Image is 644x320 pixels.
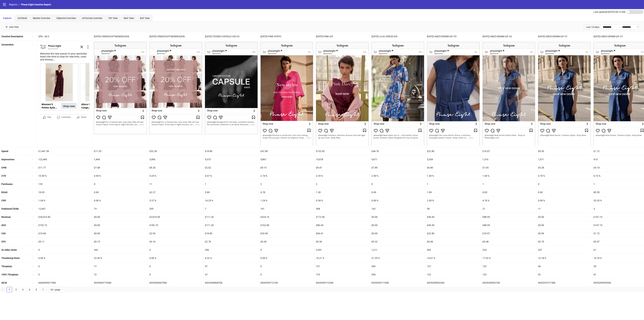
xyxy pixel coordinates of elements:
[481,229,536,237] div: £10.07
[32,183,34,185] span: sort-ascending
[34,287,39,292] li: 5
[37,229,92,237] div: £10.68
[259,262,314,270] div: 0
[315,229,370,237] div: £66.41
[32,273,34,276] span: sort-ascending
[32,158,34,160] span: sort-ascending
[93,164,148,172] div: £7.68
[370,32,425,40] div: [DATE]-LILAC-DRESS-VID
[1,265,12,268] b: Thruplays
[259,147,314,155] div: £47.80
[204,246,259,254] div: 396
[3,24,22,30] button: Add Filter
[8,3,18,6] a: Reports
[204,164,259,172] div: £2.02
[1,273,18,276] b: 100% Thruplays
[108,17,118,19] span: ToF View
[7,287,12,292] li: 1
[148,213,203,221] div: £2,010.05
[481,188,536,196] div: 8.83
[32,166,34,169] span: sort-ascending
[315,180,370,188] div: 2
[537,164,592,172] div: £5.28
[481,180,536,188] div: 1
[148,279,203,287] div: 6935945447506
[259,188,314,196] div: 6.78
[148,270,203,279] div: 0
[537,213,592,221] div: £0.00
[370,213,425,221] div: £0.00
[481,32,536,40] div: [DATE]-AW25-DENIM-GIF-V2
[37,270,92,279] div: 0
[259,164,314,172] div: £8.15
[27,287,32,292] li: 4
[37,279,92,287] div: 6669055671906
[315,164,370,172] div: £8.47
[1,183,13,185] b: Purchases
[1,199,6,202] b: CVR
[426,32,481,40] div: [DATE]-AW25-DENIM-GIF-V3
[37,188,92,196] div: 18.05
[37,221,92,229] div: £192.72
[259,196,314,205] div: 1.24 %
[148,32,203,40] div: [DATE]-CRM20%OFFNEWSEASON
[259,32,314,40] div: [DATE]-PINK-STATIC
[537,205,592,213] div: 11
[93,172,148,180] div: 4.99 %
[204,270,259,279] div: 47
[148,262,203,270] div: 0
[427,42,480,145] img: Screenshot 6935290952306
[148,221,203,229] div: £182.73
[370,279,425,287] div: 6935299711906
[537,270,592,279] div: 92
[149,42,202,134] img: Screenshot 6935945447506
[315,254,370,262] div: 16.21 %
[370,262,425,270] div: 303
[93,221,148,229] div: £0.00
[5,26,8,28] span: filter
[204,221,259,229] div: £111.20
[40,287,46,292] li: Next Page
[315,270,370,279] div: 710
[481,221,536,229] div: £88.95
[481,213,536,221] div: £88.95
[426,270,481,279] div: 122
[537,196,592,205] div: 0.00 %
[93,32,148,40] div: [DATE]-CRM20%OFFNEWSEASON
[426,279,481,287] div: 6935290952306
[204,254,259,262] div: 4.22 %
[1,224,6,227] b: AOV
[42,288,44,290] span: right
[204,32,259,40] div: [DATE]-TEASER-CAPSULE-VID-V2
[259,254,314,262] div: 0.00 %
[204,172,259,180] div: 0.07 %
[148,246,203,254] div: 0
[148,254,203,262] div: 0.00 %
[37,238,92,246] div: £0.11
[426,262,481,270] div: 127
[13,287,19,292] li: 2
[32,208,34,210] span: sort-ascending
[148,147,203,155] div: £32.28
[93,155,148,163] div: 1,464
[370,180,425,188] div: 0
[1,281,7,284] b: Ad ID
[426,246,481,254] div: 492
[32,257,34,259] span: sort-ascending
[93,254,148,262] div: 23.36 %
[481,155,536,163] div: 1,316
[537,221,592,229] div: £0.00
[259,221,314,229] div: £162.08
[93,262,148,270] div: 77
[32,191,34,193] span: sort-ascending
[618,26,621,28] span: to
[315,172,370,180] div: 2.35 %
[426,180,481,188] div: 1
[93,180,148,188] div: 0
[594,11,625,13] span: Last updated [DATE] 06:15 AM
[32,150,34,152] span: sort-ascending
[260,42,313,145] img: Screenshot 6935299712106
[481,147,536,155] div: £10.07
[481,254,536,262] div: 17.02 %
[481,172,536,180] div: 1.60 %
